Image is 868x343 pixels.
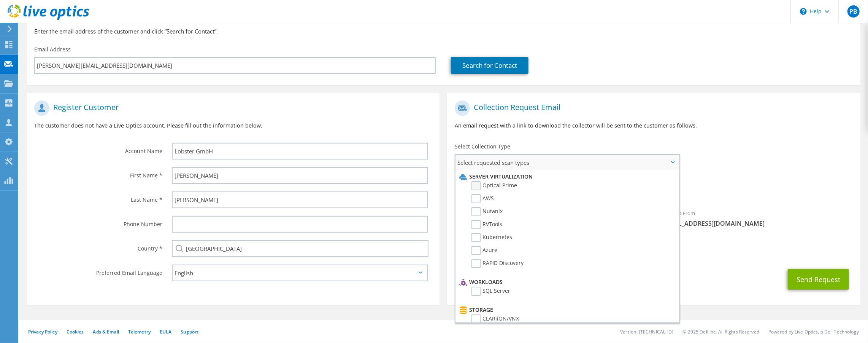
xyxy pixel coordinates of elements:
[34,46,71,53] label: Email Address
[471,181,517,190] label: Optical Prime
[181,329,198,335] a: Support
[768,329,859,335] li: Powered by Live Optics, a Dell Technology
[34,121,432,130] p: The customer does not have a Live Optics account. Please fill out the information below.
[471,314,519,324] label: CLARiiON/VNX
[93,329,119,335] a: Ads & Email
[654,205,860,231] div: Sender & From
[455,155,679,170] span: Select requested scan types
[471,287,510,296] label: SQL Server
[620,329,674,335] li: Version: [TECHNICAL_ID]
[34,191,162,204] label: Last Name *
[451,57,528,74] a: Search for Contact
[455,101,849,116] h1: Collection Request Email
[34,143,162,155] label: Account Name
[788,269,849,290] button: Send Request
[67,329,84,335] a: Cookies
[34,101,428,116] h1: Register Customer
[447,235,860,262] div: CC & Reply To
[160,329,171,335] a: EULA
[34,216,162,228] label: Phone Number
[455,121,852,130] p: An email request with a link to download the collector will be sent to the customer as follows.
[34,240,162,252] label: Country *
[455,143,510,150] label: Select Collection Type
[847,5,860,18] span: PB
[471,233,512,242] label: Kubernetes
[447,173,860,201] div: Requested Collections
[34,265,162,277] label: Preferred Email Language
[457,278,675,287] li: Workloads
[662,219,853,228] span: [EMAIL_ADDRESS][DOMAIN_NAME]
[447,205,654,231] div: To
[34,167,162,179] label: First Name *
[34,27,853,35] h3: Enter the email address of the customer and click “Search for Contact”.
[471,259,524,268] label: RAPID Discovery
[457,305,675,314] li: Storage
[128,329,151,335] a: Telemetry
[471,246,497,255] label: Azure
[457,172,675,181] li: Server Virtualization
[800,8,807,15] svg: \n
[471,220,502,229] label: RVTools
[471,194,494,203] label: AWS
[471,207,503,216] label: Nutanix
[683,329,759,335] li: © 2025 Dell Inc. All Rights Reserved
[28,329,57,335] a: Privacy Policy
